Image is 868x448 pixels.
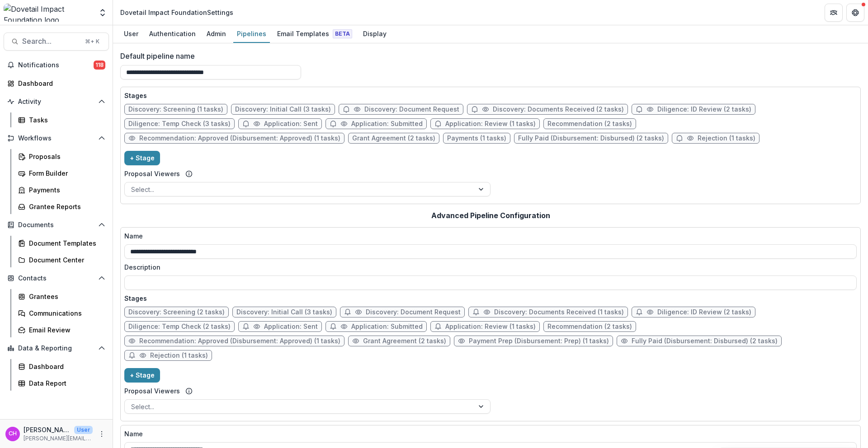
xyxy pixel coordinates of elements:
[14,289,109,304] a: Grantees
[825,4,843,22] button: Partners
[29,292,102,301] div: Grantees
[657,106,751,113] span: Diligence: ID Review (2 tasks)
[96,429,107,439] button: More
[236,308,332,316] span: Discovery: Initial Call (3 tasks)
[493,106,624,113] span: Discovery: Documents Received (2 tasks)
[14,236,109,251] a: Document Templates
[846,4,864,22] button: Get Help
[4,218,109,232] button: Open Documents
[124,231,143,241] p: Name
[146,27,199,40] div: Authentication
[469,337,609,345] span: Payment Prep (Disbursement: Prep) (1 tasks)
[518,135,664,142] span: Fully Paid (Disbursement: Disbursed) (2 tasks)
[233,27,270,40] div: Pipelines
[18,275,94,282] span: Contacts
[29,255,102,265] div: Document Center
[29,152,102,161] div: Proposals
[14,306,109,321] a: Communications
[29,238,102,248] div: Document Templates
[14,359,109,374] a: Dashboard
[18,221,94,229] span: Documents
[4,33,109,51] button: Search...
[128,106,223,113] span: Discovery: Screening (1 tasks)
[128,120,231,128] span: Diligence: Temp Check (3 tasks)
[203,25,230,43] a: Admin
[264,323,318,331] span: Application: Sent
[14,376,109,391] a: Data Report
[632,337,778,345] span: Fully Paid (Disbursement: Disbursed) (2 tasks)
[120,51,855,61] label: Default pipeline name
[18,135,94,142] span: Workflows
[124,169,180,178] label: Proposal Viewers
[29,378,102,388] div: Data Report
[18,79,102,88] div: Dashboard
[14,112,109,127] a: Tasks
[4,131,109,145] button: Open Workflows
[124,386,180,396] label: Proposal Viewers
[264,120,318,128] span: Application: Sent
[94,61,105,70] span: 118
[698,135,755,142] span: Rejection (1 tasks)
[124,294,857,303] p: Stages
[29,202,102,211] div: Grantee Reports
[18,61,94,69] span: Notifications
[128,308,225,316] span: Discovery: Screening (2 tasks)
[4,341,109,355] button: Open Data & Reporting
[547,323,632,331] span: Recommendation (2 tasks)
[29,115,102,125] div: Tasks
[139,135,340,142] span: Recommendation: Approved (Disbursement: Approved) (1 tasks)
[363,337,446,345] span: Grant Agreement (2 tasks)
[235,106,331,113] span: Discovery: Initial Call (3 tasks)
[274,27,356,40] div: Email Templates
[333,29,352,38] span: Beta
[124,368,160,383] button: + Stage
[351,323,423,331] span: Application: Submitted
[120,27,142,40] div: User
[4,4,93,22] img: Dovetail Impact Foundation logo
[128,323,231,331] span: Diligence: Temp Check (2 tasks)
[657,308,751,316] span: Diligence: ID Review (2 tasks)
[29,325,102,335] div: Email Review
[4,76,109,91] a: Dashboard
[14,166,109,181] a: Form Builder
[359,25,390,43] a: Display
[146,25,199,43] a: Authentication
[124,429,143,439] p: Name
[96,4,109,22] button: Open entity switcher
[22,37,80,46] span: Search...
[29,185,102,195] div: Payments
[233,25,270,43] a: Pipelines
[14,149,109,164] a: Proposals
[203,27,230,40] div: Admin
[14,322,109,337] a: Email Review
[83,37,101,47] div: ⌘ + K
[29,362,102,371] div: Dashboard
[351,120,423,128] span: Application: Submitted
[14,199,109,214] a: Grantee Reports
[150,352,208,359] span: Rejection (1 tasks)
[547,120,632,128] span: Recommendation (2 tasks)
[24,434,93,443] p: [PERSON_NAME][EMAIL_ADDRESS][DOMAIN_NAME]
[9,431,17,437] div: Courtney Eker Hardy
[431,211,550,220] h2: Advanced Pipeline Configuration
[366,308,461,316] span: Discovery: Document Request
[274,25,356,43] a: Email Templates Beta
[14,182,109,197] a: Payments
[29,168,102,178] div: Form Builder
[74,426,93,434] p: User
[124,91,857,100] p: Stages
[18,98,94,106] span: Activity
[494,308,624,316] span: Discovery: Documents Received (1 tasks)
[4,94,109,109] button: Open Activity
[18,345,94,352] span: Data & Reporting
[445,323,536,331] span: Application: Review (1 tasks)
[120,8,233,17] div: Dovetail Impact Foundation Settings
[364,106,459,113] span: Discovery: Document Request
[117,6,237,19] nav: breadcrumb
[445,120,536,128] span: Application: Review (1 tasks)
[359,27,390,40] div: Display
[124,151,160,165] button: + Stage
[4,58,109,72] button: Notifications118
[124,262,851,272] label: Description
[29,308,102,318] div: Communications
